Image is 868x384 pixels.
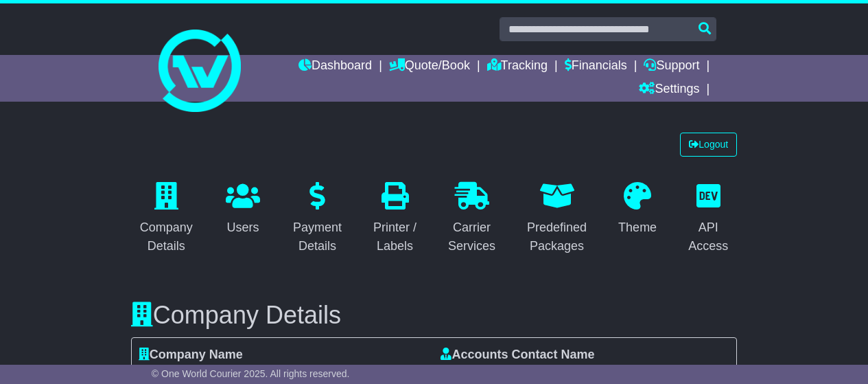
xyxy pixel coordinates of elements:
a: Carrier Services [439,177,504,260]
h3: Company Details [131,302,737,329]
div: API Access [688,218,728,256]
a: API Access [679,177,737,260]
a: Payment Details [284,177,351,260]
a: Settings [639,78,699,102]
div: Predefined Packages [527,218,587,256]
a: Tracking [487,55,548,78]
a: Theme [609,177,666,242]
a: Predefined Packages [518,177,596,260]
div: Theme [618,218,657,237]
label: Accounts Contact Name [441,348,594,363]
a: Logout [680,133,737,157]
span: © One World Courier 2025. All rights reserved. [152,368,350,379]
div: Carrier Services [448,218,495,256]
a: Printer / Labels [364,177,425,260]
label: Company Name [139,348,243,363]
a: Company Details [131,177,202,260]
div: Users [226,218,260,237]
div: Printer / Labels [373,218,417,256]
a: Dashboard [298,55,372,78]
div: Company Details [140,218,193,256]
a: Support [644,55,699,78]
a: Financials [565,55,627,78]
a: Users [217,177,269,242]
a: Quote/Book [389,55,470,78]
div: Payment Details [293,218,342,256]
